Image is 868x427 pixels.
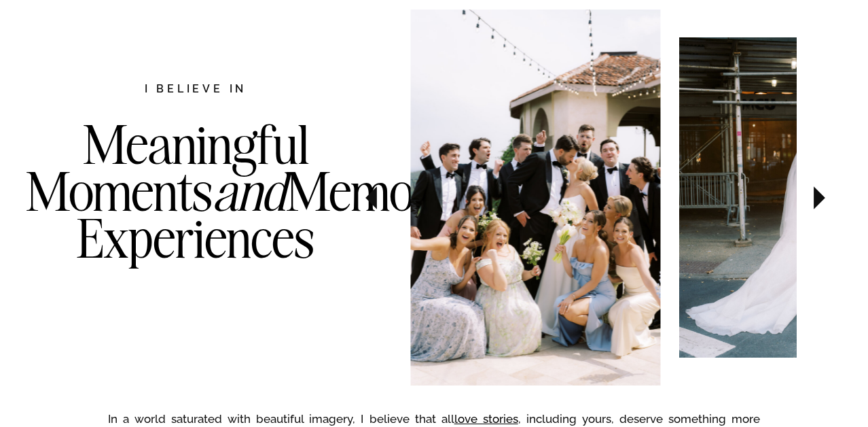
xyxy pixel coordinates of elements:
img: Wedding party cheering for the bride and groom [410,10,661,386]
h3: Meaningful Moments Memorable Experiences [26,121,365,317]
h2: I believe in [73,81,319,99]
i: and [213,158,286,224]
a: love stories [454,412,518,426]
